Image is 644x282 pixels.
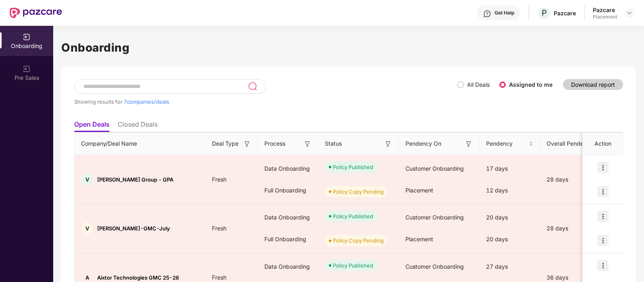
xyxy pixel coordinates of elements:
[97,274,179,281] span: Aixtor Technologies GMC 25-26
[97,225,170,232] span: [PERSON_NAME]-GMC-July
[494,10,514,16] div: Get Help
[540,273,609,282] div: 36 days
[593,6,617,14] div: Pazcare
[264,139,285,148] span: Process
[465,140,473,148] img: svg+xml;base64,PHN2ZyB3aWR0aD0iMTYiIGhlaWdodD0iMTYiIHZpZXdCb3g9IjAgMCAxNiAxNiIgZmlsbD0ibm9uZSIgeG...
[597,235,609,246] img: icon
[333,212,373,220] div: Policy Published
[405,214,464,221] span: Customer Onboarding
[405,263,464,270] span: Customer Onboarding
[74,98,457,105] div: Showing results for
[480,158,540,180] div: 17 days
[405,236,433,242] span: Placement
[118,120,158,132] li: Closed Deals
[583,133,623,155] th: Action
[258,256,318,278] div: Data Onboarding
[480,256,540,278] div: 27 days
[467,81,490,88] label: All Deals
[597,260,609,271] img: icon
[480,207,540,228] div: 20 days
[10,8,62,18] img: New Pazcare Logo
[405,187,433,194] span: Placement
[333,261,373,269] div: Policy Published
[540,175,609,184] div: 28 days
[597,211,609,222] img: icon
[486,139,527,148] span: Pendency
[480,180,540,201] div: 12 days
[212,139,239,148] span: Deal Type
[540,133,609,155] th: Overall Pendency
[124,98,169,105] span: 7 companies/deals
[593,14,617,20] div: Placement
[258,228,318,250] div: Full Onboarding
[248,81,257,91] img: svg+xml;base64,PHN2ZyB3aWR0aD0iMjQiIGhlaWdodD0iMjUiIHZpZXdCb3g9IjAgMCAyNCAyNSIgZmlsbD0ibm9uZSIgeG...
[405,165,464,172] span: Customer Onboarding
[81,173,93,186] div: V
[258,207,318,228] div: Data Onboarding
[563,79,623,90] button: Download report
[258,180,318,201] div: Full Onboarding
[480,228,540,250] div: 20 days
[333,188,384,196] div: Policy Copy Pending
[303,140,312,148] img: svg+xml;base64,PHN2ZyB3aWR0aD0iMTYiIGhlaWdodD0iMTYiIHZpZXdCb3g9IjAgMCAxNiAxNiIgZmlsbD0ibm9uZSIgeG...
[325,139,342,148] span: Status
[75,133,206,155] th: Company/Deal Name
[81,222,93,234] div: V
[509,81,553,88] label: Assigned to me
[597,186,609,197] img: icon
[206,274,233,281] span: Fresh
[333,163,373,171] div: Policy Published
[480,133,540,155] th: Pendency
[74,120,110,132] li: Open Deals
[23,33,31,41] img: svg+xml;base64,PHN2ZyB3aWR0aD0iMjAiIGhlaWdodD0iMjAiIHZpZXdCb3g9IjAgMCAyMCAyMCIgZmlsbD0ibm9uZSIgeG...
[23,65,31,73] img: svg+xml;base64,PHN2ZyB3aWR0aD0iMjAiIGhlaWdodD0iMjAiIHZpZXdCb3g9IjAgMCAyMCAyMCIgZmlsbD0ibm9uZSIgeG...
[540,224,609,233] div: 28 days
[483,10,491,18] img: svg+xml;base64,PHN2ZyBpZD0iSGVscC0zMngzMiIgeG1sbnM9Imh0dHA6Ly93d3cudzMub3JnLzIwMDAvc3ZnIiB3aWR0aD...
[258,158,318,180] div: Data Onboarding
[333,236,384,244] div: Policy Copy Pending
[384,140,392,148] img: svg+xml;base64,PHN2ZyB3aWR0aD0iMTYiIGhlaWdodD0iMTYiIHZpZXdCb3g9IjAgMCAxNiAxNiIgZmlsbD0ibm9uZSIgeG...
[97,176,173,183] span: [PERSON_NAME] Group - GPA
[206,176,233,183] span: Fresh
[626,10,633,16] img: svg+xml;base64,PHN2ZyBpZD0iRHJvcGRvd24tMzJ4MzIiIHhtbG5zPSJodHRwOi8vd3d3LnczLm9yZy8yMDAwL3N2ZyIgd2...
[243,140,251,148] img: svg+xml;base64,PHN2ZyB3aWR0aD0iMTYiIGhlaWdodD0iMTYiIHZpZXdCb3g9IjAgMCAxNiAxNiIgZmlsbD0ibm9uZSIgeG...
[405,139,441,148] span: Pendency On
[554,9,576,17] div: Pazcare
[542,8,547,18] span: P
[597,162,609,173] img: icon
[206,225,233,232] span: Fresh
[61,39,636,56] h1: Onboarding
